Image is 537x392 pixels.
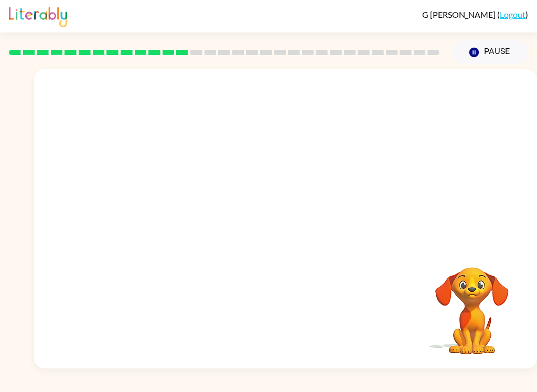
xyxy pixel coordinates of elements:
[422,9,497,19] span: G [PERSON_NAME]
[9,4,67,27] img: Literably
[452,40,528,64] button: Pause
[420,251,524,356] video: Your browser must support playing .mp4 files to use Literably. Please try using another browser.
[422,9,528,19] div: ( )
[500,9,525,19] a: Logout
